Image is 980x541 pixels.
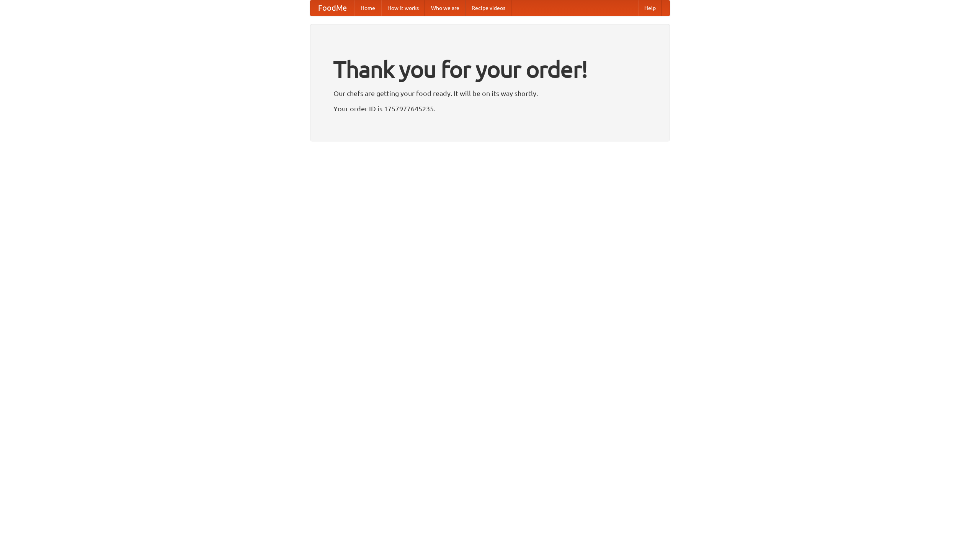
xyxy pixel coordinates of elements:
h1: Thank you for your order! [333,51,647,88]
a: Who we are [425,0,465,16]
a: Recipe videos [465,0,511,16]
a: FoodMe [310,0,354,16]
a: Home [354,0,381,16]
a: How it works [381,0,425,16]
p: Our chefs are getting your food ready. It will be on its way shortly. [333,88,647,99]
p: Your order ID is 1757977645235. [333,103,647,114]
a: Help [638,0,662,16]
